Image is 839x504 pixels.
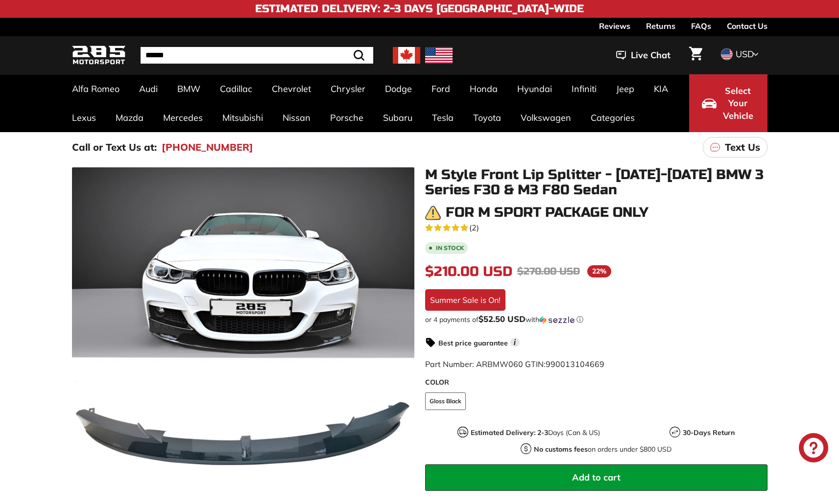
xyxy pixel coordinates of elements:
[646,18,675,34] a: Returns
[425,464,767,491] button: Add to cart
[129,74,168,103] a: Audi
[691,18,711,34] a: FAQs
[534,444,671,455] p: on orders under $800 USD
[562,74,606,103] a: Infiniti
[321,74,375,103] a: Chrysler
[471,428,600,438] p: Days (Can & US)
[539,316,575,324] img: Sezzle
[375,74,422,103] a: Dodge
[471,428,548,437] strong: Estimated Delivery: 2-3
[162,140,253,155] a: [PHONE_NUMBER]
[62,103,106,132] a: Lexus
[572,472,621,483] span: Add to cart
[517,265,580,277] span: $270.00 USD
[213,103,273,132] a: Mitsubishi
[463,103,511,132] a: Toyota
[703,137,767,158] a: Text Us
[210,74,262,103] a: Cadillac
[255,3,584,15] h4: Estimated Delivery: 2-3 Days [GEOGRAPHIC_DATA]-Wide
[422,74,460,103] a: Ford
[425,315,767,324] div: or 4 payments of with
[373,103,422,132] a: Subaru
[479,314,526,324] span: $52.50 USD
[587,265,611,277] span: 22%
[425,377,767,388] label: COLOR
[581,103,645,132] a: Categories
[425,359,604,369] span: Part Number: ARBMW060 GTIN:
[599,18,630,34] a: Reviews
[168,74,210,103] a: BMW
[510,338,520,347] span: i
[796,433,831,465] inbox-online-store-chat: Shopify online store chat
[721,85,755,122] span: Select Your Vehicle
[689,74,767,132] button: Select Your Vehicle
[446,205,648,220] h3: For M Sport Package only
[534,445,588,454] strong: No customs fees
[320,103,373,132] a: Porsche
[469,222,479,233] span: (2)
[511,103,581,132] a: Volkswagen
[603,43,683,68] button: Live Chat
[644,74,678,103] a: KIA
[153,103,213,132] a: Mercedes
[62,74,129,103] a: Alfa Romeo
[425,263,512,280] span: $210.00 USD
[507,74,562,103] a: Hyundai
[725,140,760,155] p: Text Us
[425,289,505,311] div: Summer Sale is On!
[106,103,153,132] a: Mazda
[273,103,320,132] a: Nissan
[425,167,767,198] h1: M Style Front Lip Splitter - [DATE]-[DATE] BMW 3 Series F30 & M3 F80 Sedan
[436,245,464,251] b: In stock
[727,18,767,34] a: Contact Us
[683,428,735,437] strong: 30-Days Return
[546,359,604,369] span: 990013104669
[736,48,754,60] span: USD
[72,44,126,67] img: Logo_285_Motorsport_areodynamics_components
[438,339,508,347] strong: Best price guarantee
[631,49,671,62] span: Live Chat
[460,74,507,103] a: Honda
[425,221,767,233] a: 5.0 rating (2 votes)
[606,74,644,103] a: Jeep
[262,74,321,103] a: Chevrolet
[425,205,441,221] img: warning.png
[141,47,373,64] input: Search
[425,315,767,324] div: or 4 payments of$52.50 USDwithSezzle Click to learn more about Sezzle
[683,39,708,72] a: Cart
[72,140,157,155] p: Call or Text Us at:
[422,103,463,132] a: Tesla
